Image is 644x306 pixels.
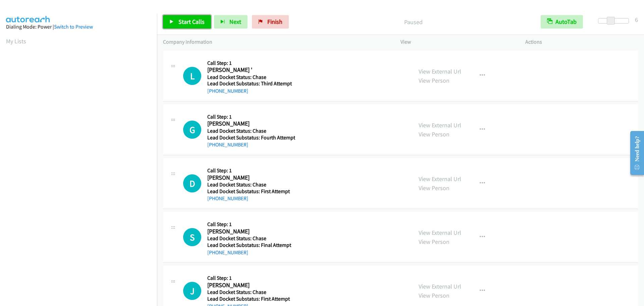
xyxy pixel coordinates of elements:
[400,38,513,46] p: View
[207,88,248,94] a: [PHONE_NUMBER]
[419,175,461,183] a: View External Url
[214,15,248,29] button: Next
[207,228,293,235] h2: [PERSON_NAME]
[419,238,449,246] a: View Person
[207,66,293,74] h2: [PERSON_NAME] '
[207,174,293,182] h2: [PERSON_NAME]
[267,18,282,26] span: Finish
[419,68,461,75] a: View External Url
[207,289,293,296] h5: Lead Docket Status: Chase
[207,275,293,281] h5: Call Step: 1
[419,130,449,138] a: View Person
[207,195,248,202] a: [PHONE_NUMBER]
[419,77,449,84] a: View Person
[207,60,293,67] h5: Call Step: 1
[183,67,201,85] div: The call is yet to be attempted
[183,228,201,246] h1: S
[207,141,248,148] a: [PHONE_NUMBER]
[525,38,638,46] p: Actions
[183,67,201,85] h1: L
[163,15,211,29] a: Start Calls
[419,184,449,192] a: View Person
[229,18,241,26] span: Next
[207,120,293,128] h2: [PERSON_NAME]
[183,174,201,192] div: The call is yet to be attempted
[207,235,293,242] h5: Lead Docket Status: Chase
[183,121,201,139] h1: G
[207,249,248,256] a: [PHONE_NUMBER]
[207,281,293,289] h2: [PERSON_NAME]
[252,15,289,29] a: Finish
[419,229,461,236] a: View External Url
[207,181,293,188] h5: Lead Docket Status: Chase
[6,37,26,45] a: My Lists
[183,282,201,300] div: The call is yet to be attempted
[207,296,293,302] h5: Lead Docket Substatus: First Attempt
[207,242,293,249] h5: Lead Docket Substatus: Final Attempt
[207,74,293,81] h5: Lead Docket Status: Chase
[183,121,201,139] div: The call is yet to be attempted
[183,282,201,300] h1: J
[163,38,388,46] p: Company Information
[207,221,293,228] h5: Call Step: 1
[178,18,205,26] span: Start Calls
[207,80,293,87] h5: Lead Docket Substatus: Third Attempt
[419,121,461,129] a: View External Url
[541,15,583,29] button: AutoTab
[183,174,201,192] h1: D
[54,24,93,30] a: Switch to Preview
[207,167,293,174] h5: Call Step: 1
[625,126,644,180] iframe: Resource Center
[298,17,529,27] p: Paused
[6,23,151,31] div: Dialing Mode: Power |
[207,128,295,134] h5: Lead Docket Status: Chase
[419,292,449,299] a: View Person
[207,188,293,195] h5: Lead Docket Substatus: First Attempt
[207,114,295,120] h5: Call Step: 1
[635,15,638,24] div: 6
[207,134,295,141] h5: Lead Docket Substatus: Fourth Attempt
[419,282,461,290] a: View External Url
